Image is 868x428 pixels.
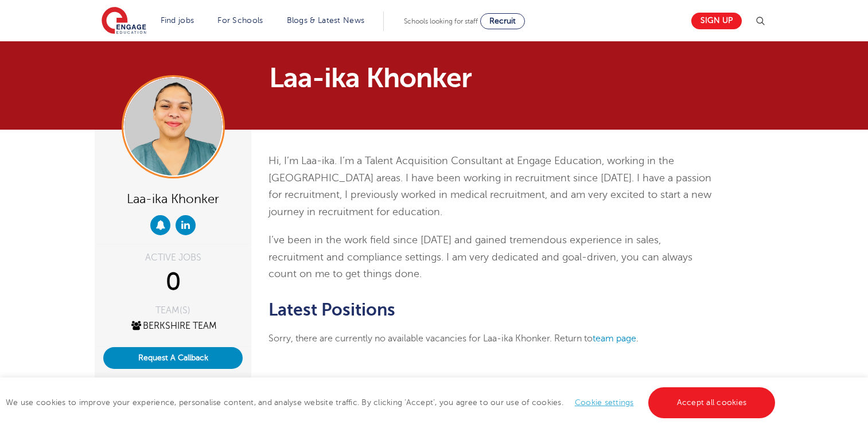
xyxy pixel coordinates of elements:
h2: Latest Positions [268,300,715,320]
a: Berkshire Team [130,321,217,331]
div: Laa-ika Khonker [103,187,243,209]
h1: Laa-ika Khonker [269,64,542,92]
p: I’ve been in the work field since [DATE] and gained tremendous experience in sales, recruitment a... [268,232,715,283]
p: Hi, I’m Laa-ika. I’m a Talent Acquisition Consultant at Engage Education, working in the [GEOGRAP... [268,153,715,220]
a: Recruit [480,13,525,29]
div: 0 [103,268,243,297]
button: Request A Callback [103,347,243,369]
img: Engage Education [102,7,146,36]
div: ACTIVE JOBS [103,253,243,262]
div: TEAM(S) [103,306,243,315]
a: For Schools [217,16,263,25]
a: Blogs & Latest News [287,16,365,25]
a: Find jobs [161,16,194,25]
a: Accept all cookies [648,387,776,418]
p: Sorry, there are currently no available vacancies for Laa-ika Khonker. Return to . [268,331,715,346]
a: Sign up [691,13,742,29]
a: team page [593,333,636,344]
a: Cookie settings [575,398,634,407]
span: Recruit [489,17,516,25]
span: Schools looking for staff [404,17,478,25]
span: We use cookies to improve your experience, personalise content, and analyse website traffic. By c... [6,398,778,407]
